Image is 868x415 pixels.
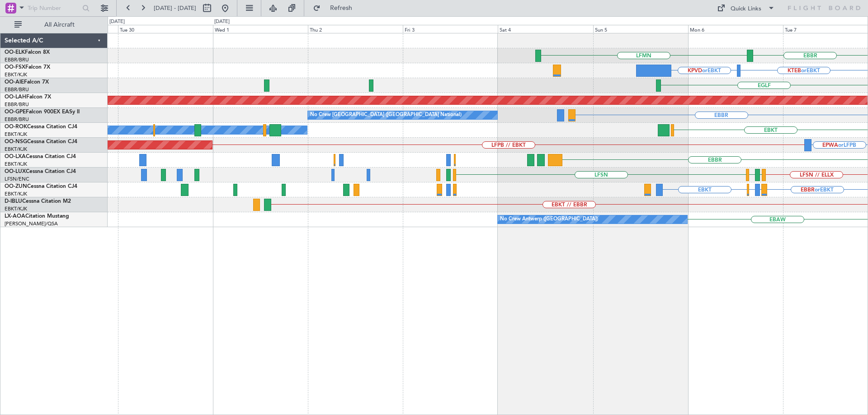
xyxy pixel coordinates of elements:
button: Quick Links [712,1,779,15]
a: EBKT/KJK [5,191,27,197]
div: Tue 30 [118,25,213,33]
span: OO-GPE [5,109,26,115]
a: LFSN/ENC [5,176,29,182]
a: LX-AOACitation Mustang [5,214,69,219]
a: EBKT/KJK [5,146,27,153]
a: EBBR/BRU [5,101,29,108]
a: OO-GPEFalcon 900EX EASy II [5,109,80,115]
div: [DATE] [214,18,230,26]
a: OO-LUXCessna Citation CJ4 [5,169,76,174]
span: OO-FSX [5,65,25,70]
span: [DATE] - [DATE] [154,4,196,12]
span: OO-AIE [5,79,24,85]
a: OO-AIEFalcon 7X [5,79,49,85]
button: Refresh [309,1,363,15]
a: OO-LAHFalcon 7X [5,94,51,100]
span: OO-ZUN [5,184,27,189]
a: OO-ZUNCessna Citation CJ4 [5,184,77,189]
div: No Crew Antwerp ([GEOGRAPHIC_DATA]) [500,213,598,226]
span: OO-LUX [5,169,26,174]
span: OO-LAH [5,94,26,100]
span: LX-AOA [5,214,25,219]
a: EBBR/BRU [5,116,29,123]
a: EBBR/BRU [5,86,29,93]
div: Sat 4 [498,25,593,33]
a: EBKT/KJK [5,71,27,78]
span: All Aircraft [24,22,95,28]
a: D-IBLUCessna Citation M2 [5,199,71,204]
a: EBBR/BRU [5,56,29,63]
a: EBKT/KJK [5,161,27,168]
input: Trip Number [28,1,80,15]
span: OO-ROK [5,124,27,130]
div: Thu 2 [308,25,403,33]
div: Quick Links [731,5,761,14]
span: OO-NSG [5,139,27,145]
a: OO-ELKFalcon 8X [5,50,50,55]
a: OO-FSXFalcon 7X [5,65,50,70]
div: Sun 5 [593,25,688,33]
a: OO-ROKCessna Citation CJ4 [5,124,77,130]
span: OO-LXA [5,154,26,159]
div: No Crew [GEOGRAPHIC_DATA] ([GEOGRAPHIC_DATA] National) [310,108,462,122]
a: EBKT/KJK [5,205,27,212]
div: Fri 3 [403,25,498,33]
div: [DATE] [109,18,125,26]
a: OO-LXACessna Citation CJ4 [5,154,76,159]
a: OO-NSGCessna Citation CJ4 [5,139,77,145]
span: D-IBLU [5,199,22,204]
a: [PERSON_NAME]/QSA [5,220,58,227]
div: Wed 1 [213,25,308,33]
button: All Aircraft [10,18,98,32]
span: OO-ELK [5,50,25,55]
a: EBKT/KJK [5,131,27,138]
div: Mon 6 [688,25,783,33]
span: Refresh [322,5,360,11]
